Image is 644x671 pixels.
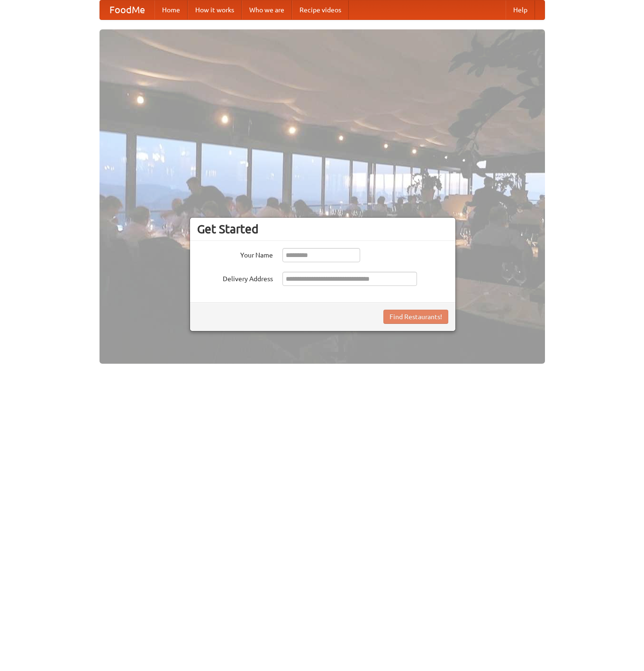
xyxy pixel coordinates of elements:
[188,0,242,19] a: How it works
[100,0,154,19] a: FoodMe
[197,248,273,260] label: Your Name
[242,0,292,19] a: Who we are
[506,0,535,19] a: Help
[197,272,273,284] label: Delivery Address
[154,0,188,19] a: Home
[197,222,448,236] h3: Get Started
[383,310,448,324] button: Find Restaurants!
[292,0,349,19] a: Recipe videos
